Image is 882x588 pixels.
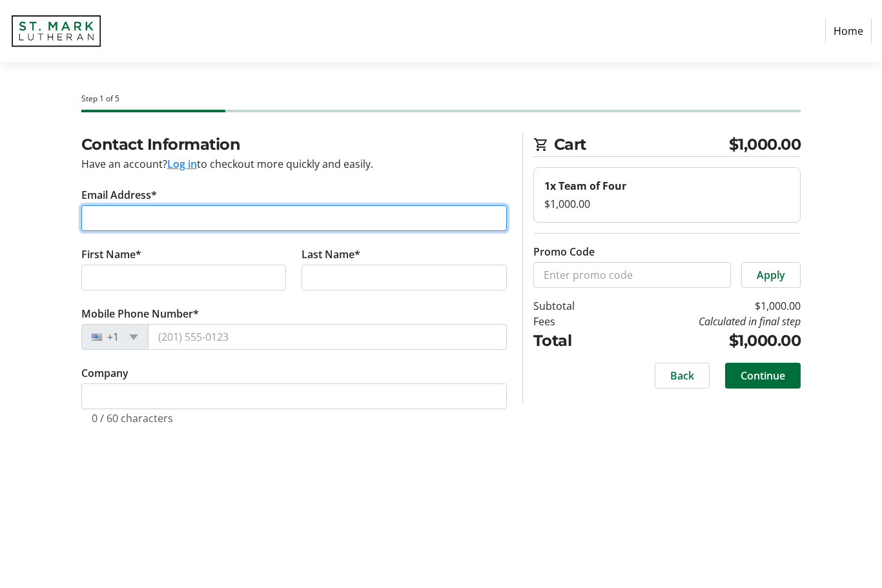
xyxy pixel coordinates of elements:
label: Company [81,365,128,381]
span: Continue [741,368,785,383]
label: Last Name* [302,247,360,262]
td: $1,000.00 [610,298,801,314]
button: Back [655,363,710,389]
strong: 1x Team of Four [544,179,626,193]
div: Step 1 of 5 [81,93,801,105]
h2: Contact Information [81,133,507,156]
td: Subtotal [533,298,610,314]
img: St. Mark Lutheran School's Logo [10,5,102,57]
td: Calculated in final step [610,314,801,329]
button: Log in [167,156,197,172]
span: Apply [757,267,785,283]
td: $1,000.00 [610,329,801,352]
input: Enter promo code [533,262,731,288]
input: (201) 555-0123 [148,324,507,350]
label: Promo Code [533,244,595,259]
label: Mobile Phone Number* [81,306,199,321]
button: Continue [725,363,801,389]
button: Apply [741,262,801,288]
label: First Name* [81,247,141,262]
td: Total [533,329,610,352]
tr-character-limit: 0 / 60 characters [92,411,173,425]
td: Fees [533,314,610,329]
div: $1,000.00 [544,196,790,212]
div: Have an account? to checkout more quickly and easily. [81,156,507,172]
span: Cart [554,133,729,156]
span: Back [670,368,694,383]
span: $1,000.00 [729,133,801,156]
a: Home [825,19,872,43]
label: Email Address* [81,187,157,203]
